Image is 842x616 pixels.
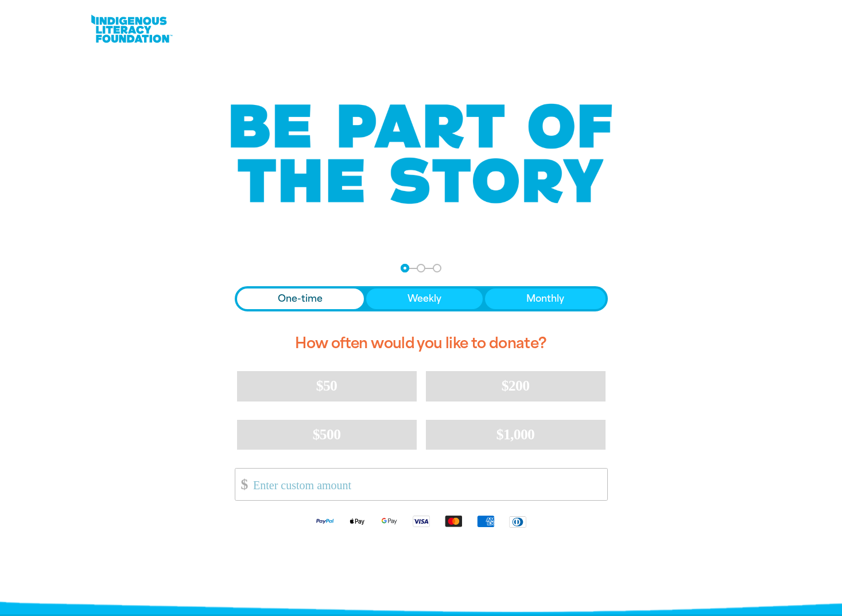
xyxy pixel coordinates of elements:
[496,426,535,443] span: $1,000
[235,505,608,537] div: Available payment methods
[408,292,441,306] span: Weekly
[235,471,248,497] span: $
[235,286,608,311] div: Donation frequency
[366,288,483,309] button: Weekly
[313,426,341,443] span: $500
[220,81,622,227] img: Be part of the story
[502,515,534,528] img: Diners Club logo
[341,514,373,528] img: Apple Pay logo
[469,514,502,528] img: American Express logo
[245,469,607,500] input: Enter custom amount
[237,288,364,309] button: One-time
[433,264,441,272] button: Navigate to step 3 of 3 to enter your payment details
[237,420,417,450] button: $500
[437,514,469,528] img: Mastercard logo
[237,371,417,401] button: $50
[426,420,606,450] button: $1,000
[373,514,405,528] img: Google Pay logo
[316,377,337,394] span: $50
[502,377,530,394] span: $200
[526,292,564,306] span: Monthly
[405,514,437,528] img: Visa logo
[401,264,409,272] button: Navigate to step 1 of 3 to enter your donation amount
[278,292,323,306] span: One-time
[426,371,606,401] button: $200
[485,288,606,309] button: Monthly
[309,514,341,528] img: Paypal logo
[235,325,608,362] h2: How often would you like to donate?
[417,264,425,272] button: Navigate to step 2 of 3 to enter your details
